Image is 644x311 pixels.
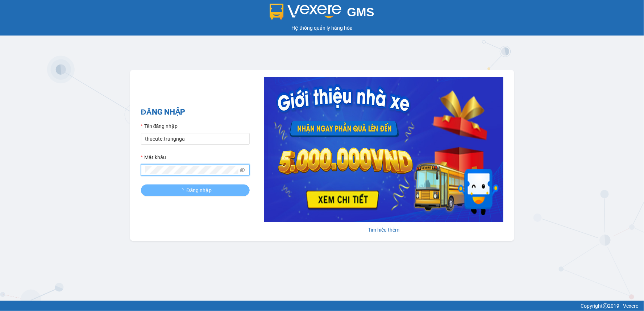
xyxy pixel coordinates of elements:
[270,4,341,20] img: logo 2
[240,167,245,173] span: eye-invisible
[264,77,503,222] img: banner-0
[187,186,212,194] span: Đăng nhập
[141,106,250,118] h2: ĐĂNG NHẬP
[270,11,374,17] a: GMS
[141,122,178,130] label: Tên đăng nhập
[264,226,503,234] div: Tìm hiểu thêm
[179,188,187,193] span: loading
[141,133,250,145] input: Tên đăng nhập
[347,5,374,19] span: GMS
[145,166,239,174] input: Mật khẩu
[5,302,639,310] div: Copyright 2019 - Vexere
[141,184,250,196] button: Đăng nhập
[2,24,642,32] div: Hệ thống quản lý hàng hóa
[141,153,166,161] label: Mật khẩu
[603,303,608,308] span: copyright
